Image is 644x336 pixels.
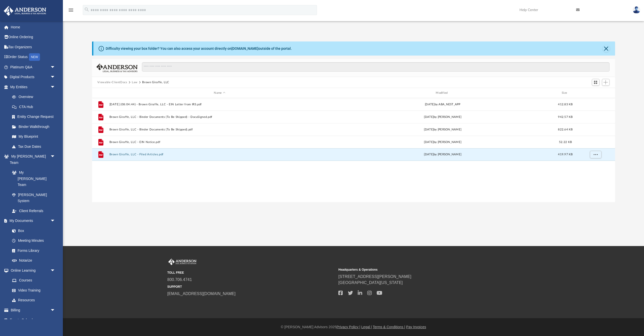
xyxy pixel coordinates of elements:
a: [PERSON_NAME] System [7,190,60,206]
span: arrow_drop_down [50,62,60,72]
button: Switch to Grid View [592,79,599,86]
div: © [PERSON_NAME] Advisors 2025 [63,324,644,330]
small: TOLL FREE [167,270,335,275]
a: Platinum Q&Aarrow_drop_down [4,62,63,72]
a: My Entitiesarrow_drop_down [4,82,63,92]
div: Size [555,91,575,95]
small: SUPPORT [167,284,335,289]
span: 822.64 KB [558,128,573,131]
button: Close [603,45,610,52]
span: arrow_drop_down [50,265,60,276]
a: Box [7,226,58,236]
button: Law [132,80,138,85]
button: Brown Giraffe, LLC - Filed Articles.pdf [109,153,330,156]
button: Brown Giraffe, LLC [142,80,169,85]
button: More options [590,113,601,121]
a: Meeting Minutes [7,236,60,246]
a: CTA Hub [7,102,63,112]
div: Name [109,91,330,95]
div: Difficulty viewing your box folder? You can also access your account directly on outside of the p... [106,46,292,51]
div: [DATE] by [PERSON_NAME] [332,140,553,145]
a: Courses [7,275,60,285]
span: arrow_drop_down [50,152,60,162]
div: [DATE] by ABA_NEST_APP [332,102,553,107]
i: menu [68,7,74,13]
a: Order StatusNEW [4,52,63,62]
a: My [PERSON_NAME] Teamarrow_drop_down [4,152,60,168]
a: Resources [7,295,60,305]
button: More options [590,101,601,108]
a: menu [68,10,74,13]
button: More options [590,151,601,158]
a: Events Calendar [4,315,63,325]
a: Online Learningarrow_drop_down [4,265,60,275]
a: Binder Walkthrough [7,122,63,132]
div: [DATE] by [PERSON_NAME] [332,127,553,132]
a: My [PERSON_NAME] Team [7,168,58,190]
a: Tax Due Dates [7,141,63,152]
div: [DATE] by [PERSON_NAME] [332,152,553,157]
span: arrow_drop_down [50,216,60,226]
a: My Documentsarrow_drop_down [4,216,60,226]
a: Overview [7,92,63,102]
div: grid [92,98,615,202]
a: Notarize [7,256,60,266]
a: [GEOGRAPHIC_DATA][US_STATE] [338,280,403,285]
a: Client Referrals [7,206,60,216]
a: [STREET_ADDRESS][PERSON_NAME] [338,274,411,279]
input: Search files and folders [142,62,609,72]
a: Digital Productsarrow_drop_down [4,72,63,82]
button: [DATE] (08:04:44) - Brown Giraffe, LLC - EIN Letter from IRS.pdf [109,103,330,106]
a: Video Training [7,285,58,295]
div: NEW [29,53,40,61]
span: 412.83 KB [558,103,573,106]
button: Add [602,79,610,86]
a: Entity Change Request [7,112,63,122]
img: User Pic [633,6,640,14]
span: arrow_drop_down [50,82,60,92]
div: Modified [332,91,553,95]
button: More options [590,126,601,133]
a: My Blueprint [7,132,60,142]
a: Billingarrow_drop_down [4,305,63,315]
span: 419.97 KB [558,153,573,156]
a: Pay Invoices [406,325,426,329]
span: arrow_drop_down [50,305,60,315]
button: Brown Giraffe, LLC - Binder Documents (To Be Shipped) - DocuSigned.pdf [109,115,330,119]
button: Viewable-ClientDocs [97,80,127,85]
button: Brown Giraffe, LLC - Binder Documents (To Be Shipped).pdf [109,128,330,131]
div: id [94,91,107,95]
a: Forms Library [7,246,58,256]
img: Anderson Advisors Platinum Portal [2,6,48,16]
a: [EMAIL_ADDRESS][DOMAIN_NAME] [167,292,235,296]
span: 52.22 KB [559,141,572,143]
a: Home [4,22,63,32]
a: 800.706.4741 [167,277,192,282]
div: id [578,91,613,95]
img: Anderson Advisors Platinum Portal [167,259,197,265]
a: Online Ordering [4,32,63,42]
a: Legal | [361,325,372,329]
i: search [84,7,90,12]
a: Privacy Policy | [337,325,360,329]
a: Tax Organizers [4,42,63,52]
span: arrow_drop_down [50,72,60,82]
span: 942.57 KB [558,116,573,118]
div: [DATE] by [PERSON_NAME] [332,115,553,119]
a: Terms & Conditions | [373,325,405,329]
small: Headquarters & Operations [338,267,506,272]
a: [DOMAIN_NAME] [231,46,258,51]
button: More options [590,138,601,146]
button: Brown Giraffe, LLC - EIN Notice.pdf [109,140,330,144]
